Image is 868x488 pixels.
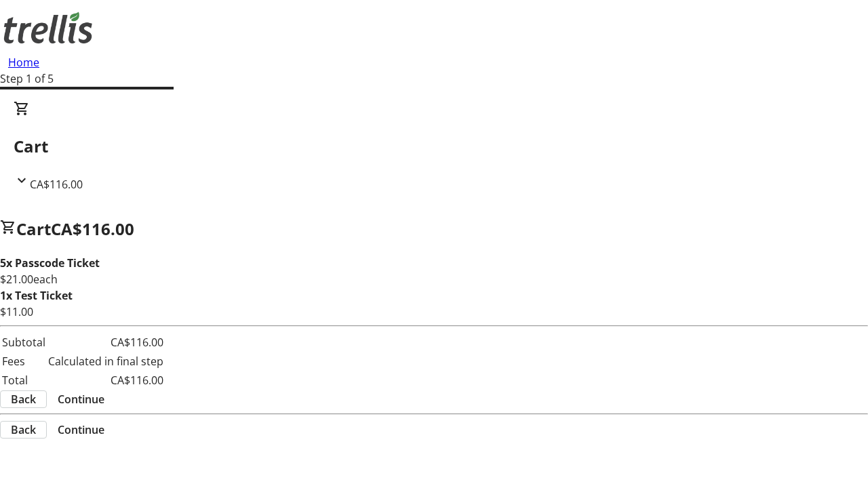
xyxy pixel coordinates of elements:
[1,352,46,370] td: Fees
[58,391,104,407] span: Continue
[14,100,854,192] div: CartCA$116.00
[11,422,36,438] span: Back
[51,218,134,240] span: CA$116.00
[47,391,115,407] button: Continue
[14,134,854,159] h2: Cart
[1,371,46,389] td: Total
[47,371,164,389] td: CA$116.00
[47,352,164,370] td: Calculated in final step
[1,333,46,351] td: Subtotal
[58,422,104,438] span: Continue
[11,391,36,407] span: Back
[47,422,115,438] button: Continue
[47,333,164,351] td: CA$116.00
[16,218,51,240] span: Cart
[30,177,83,192] span: CA$116.00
